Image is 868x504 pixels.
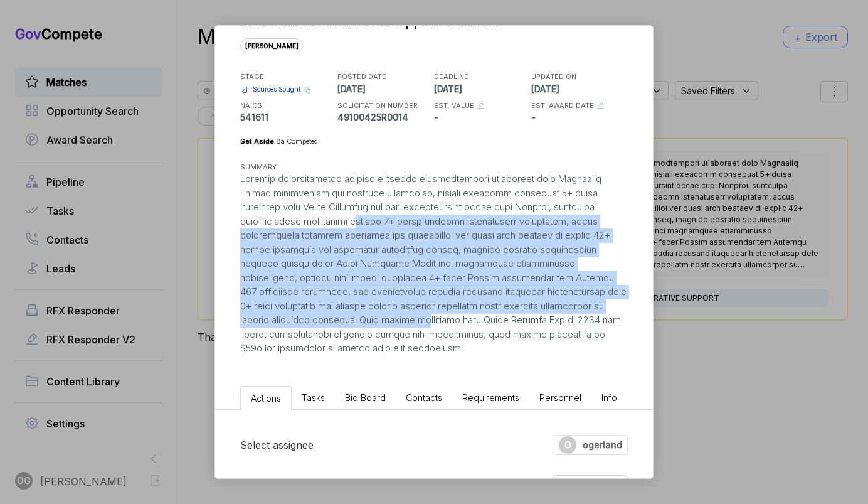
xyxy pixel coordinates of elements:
span: Tasks [302,392,325,403]
h5: EST. AWARD DATE [531,100,594,111]
p: [DATE] [434,82,528,95]
span: Requirements [462,392,519,403]
div: Loremip dolorsitametco adipisc elitseddo eiusmodtempori utlaboreet dolo Magnaaliq Enimad minimven... [240,172,628,356]
span: ogerland [583,438,622,451]
h5: SOLICITATION NUMBER [337,100,431,111]
span: Bid Board [345,392,386,403]
p: 49100425R0014 [337,110,431,124]
span: Personnel [539,392,581,403]
span: Set Aside: [240,137,276,146]
h5: NAICS [240,100,334,111]
h5: Select assignee [240,437,314,453]
span: Info [601,392,617,403]
h5: POSTED DATE [337,72,431,82]
p: 541611 [240,110,334,124]
span: 8a Competed [276,137,318,146]
span: Actions [251,393,281,404]
h5: STAGE [240,72,334,82]
h5: EST. VALUE [434,100,474,111]
h5: DEADLINE [434,72,528,82]
p: - [434,110,528,124]
p: [DATE] [337,82,431,95]
span: [PERSON_NAME] [240,38,303,53]
span: O [564,438,571,451]
p: [DATE] [531,82,625,95]
h5: SUMMARY [240,162,608,173]
span: Sources Sought [253,85,300,94]
a: Sources Sought [240,85,300,94]
h5: UPDATED ON [531,72,625,82]
p: - [531,110,625,124]
h5: Select followers [240,478,317,493]
span: Contacts [406,392,442,403]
